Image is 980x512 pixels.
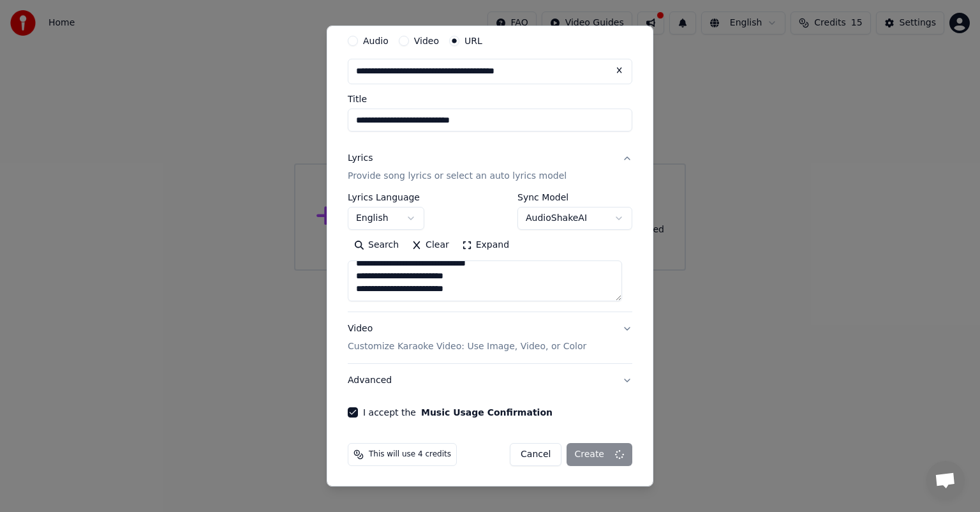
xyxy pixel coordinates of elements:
[421,408,553,417] button: I accept the
[348,170,567,183] p: Provide song lyrics or select an auto lyrics model
[405,235,456,255] button: Clear
[363,408,553,417] label: I accept the
[348,364,632,397] button: Advanced
[369,449,451,460] span: This will use 4 credits
[510,443,561,466] button: Cancel
[348,152,373,165] div: Lyrics
[414,36,439,45] label: Video
[348,94,632,103] label: Title
[348,340,586,353] p: Customize Karaoke Video: Use Image, Video, or Color
[517,193,632,202] label: Sync Model
[363,36,389,45] label: Audio
[348,142,632,193] button: LyricsProvide song lyrics or select an auto lyrics model
[348,312,632,363] button: VideoCustomize Karaoke Video: Use Image, Video, or Color
[348,193,424,202] label: Lyrics Language
[464,36,482,45] label: URL
[348,322,586,353] div: Video
[348,235,405,255] button: Search
[456,235,516,255] button: Expand
[348,193,632,312] div: LyricsProvide song lyrics or select an auto lyrics model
